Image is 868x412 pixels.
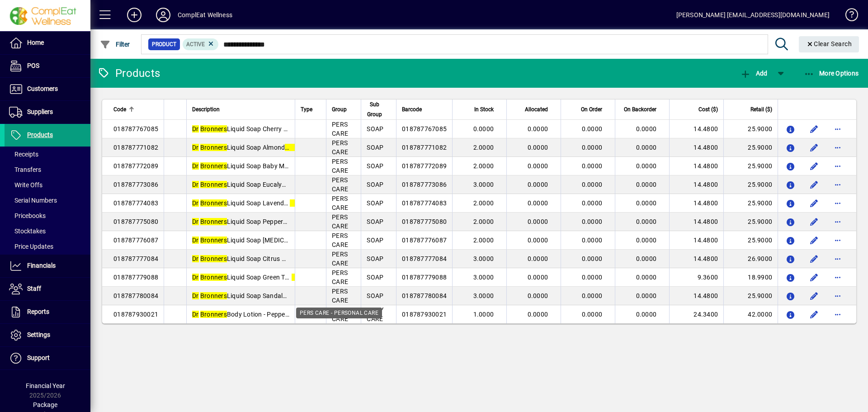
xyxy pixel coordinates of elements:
[738,65,769,81] button: Add
[528,237,548,244] span: 0.0000
[807,233,821,247] button: Edit
[5,177,90,193] a: Write Offs
[473,274,494,281] span: 3.0000
[367,181,383,188] span: SOAP
[582,255,603,262] span: 0.0000
[566,104,610,114] div: On Order
[636,162,657,170] span: 0.0000
[332,158,348,174] span: PERS CARE
[98,36,132,52] button: Filter
[27,331,50,338] span: Settings
[192,144,199,151] em: Dr
[528,144,548,151] span: 0.0000
[113,181,158,188] span: 018787773086
[402,125,447,133] span: 018787767085
[669,305,723,323] td: 24.3400
[332,121,348,137] span: PERS CARE
[332,213,348,230] span: PERS CARE
[669,138,723,157] td: 14.4800
[740,70,767,77] span: Add
[152,40,176,49] span: Product
[332,176,348,193] span: PERS CARE
[192,311,199,318] em: Dr
[723,120,778,138] td: 25.9000
[839,2,857,31] a: Knowledge Base
[528,125,548,133] span: 0.0000
[669,268,723,287] td: 9.3600
[636,255,657,262] span: 0.0000
[473,311,494,318] span: 1.0000
[367,274,383,281] span: SOAP
[192,292,199,299] em: Dr
[669,120,723,138] td: 14.4800
[582,144,603,151] span: 0.0000
[149,7,178,23] button: Profile
[830,289,845,303] button: More options
[27,108,53,115] span: Suppliers
[192,144,303,151] span: Liquid Soap Almond ml
[27,39,44,46] span: Home
[5,147,90,162] a: Receipts
[807,140,821,155] button: Edit
[192,181,199,188] em: Dr
[830,122,845,136] button: More options
[636,311,657,318] span: 0.0000
[807,307,821,322] button: Edit
[807,214,821,229] button: Edit
[27,308,49,315] span: Reports
[192,255,199,262] em: Dr
[807,122,821,136] button: Edit
[332,269,348,285] span: PERS CARE
[669,250,723,268] td: 14.4800
[830,159,845,173] button: More options
[113,104,126,114] span: Code
[290,199,301,207] em: 237
[301,104,312,114] span: Type
[5,278,90,300] a: Staff
[402,181,447,188] span: 018787773086
[332,104,347,114] span: Group
[807,159,821,173] button: Edit
[723,305,778,323] td: 42.0000
[9,166,41,173] span: Transfers
[582,181,603,188] span: 0.0000
[5,347,90,369] a: Support
[830,177,845,192] button: More options
[9,151,38,158] span: Receipts
[9,181,42,189] span: Write Offs
[192,311,319,318] span: Body Lotion - Peppermint ml
[636,274,657,281] span: 0.0000
[200,292,227,299] em: Bronners
[200,162,227,170] em: Bronners
[113,237,158,244] span: 018787776087
[402,218,447,225] span: 018787775080
[5,193,90,208] a: Serial Numbers
[97,66,160,81] div: Products
[192,104,289,114] div: Description
[192,218,315,225] span: Liquid Soap Peppermint ml
[192,218,199,225] em: Dr
[458,104,502,114] div: In Stock
[802,65,861,81] button: More Options
[830,270,845,284] button: More options
[332,104,355,114] div: Group
[27,131,53,138] span: Products
[582,311,603,318] span: 0.0000
[473,255,494,262] span: 3.0000
[200,311,227,318] em: Bronners
[402,104,447,114] div: Barcode
[285,144,296,151] em: 237
[528,199,548,207] span: 0.0000
[723,287,778,305] td: 25.9000
[192,274,310,281] span: Liquid Soap Green Tea ml
[192,104,220,114] span: Description
[27,85,58,92] span: Customers
[367,125,383,133] span: SOAP
[830,196,845,210] button: More options
[636,144,657,151] span: 0.0000
[5,32,90,54] a: Home
[192,162,199,170] em: Dr
[5,255,90,277] a: Financials
[332,232,348,248] span: PERS CARE
[9,227,46,235] span: Stocktakes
